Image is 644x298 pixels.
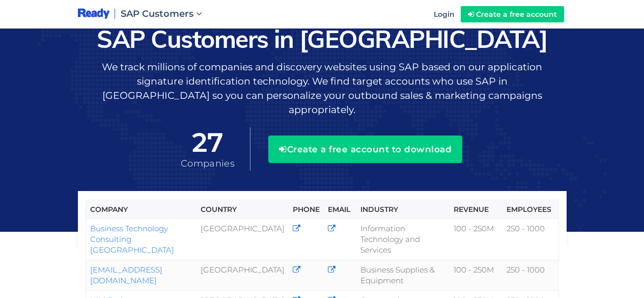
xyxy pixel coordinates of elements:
span: 27 [181,128,235,157]
td: 250 - 1000 [502,219,558,260]
th: Industry [356,200,450,219]
p: We track millions of companies and discovery websites using SAP based on our application signatur... [78,60,567,117]
td: 100 - 250M [450,219,502,260]
th: Phone [289,200,324,219]
th: Email [324,200,356,219]
span: SAP Customers [121,8,193,19]
a: Business Technology Consulting [GEOGRAPHIC_DATA] [90,224,174,255]
span: Companies [181,158,235,169]
a: Create a free account [461,6,564,22]
td: 100 - 250M [450,260,502,290]
a: [EMAIL_ADDRESS][DOMAIN_NAME] [90,265,162,285]
th: Revenue [450,200,502,219]
a: Login [428,2,461,27]
button: Create a free account to download [268,136,462,163]
th: Country [197,200,289,219]
span: Login [434,10,455,19]
td: 250 - 1000 [502,260,558,290]
h1: SAP Customers in [GEOGRAPHIC_DATA] [78,25,567,52]
img: logo [78,8,110,20]
th: Employees [502,200,558,219]
th: Company [86,200,197,219]
td: Business Supplies & Equipment [356,260,450,290]
td: Information Technology and Services [356,219,450,260]
td: [GEOGRAPHIC_DATA] [197,219,289,260]
td: [GEOGRAPHIC_DATA] [197,260,289,290]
